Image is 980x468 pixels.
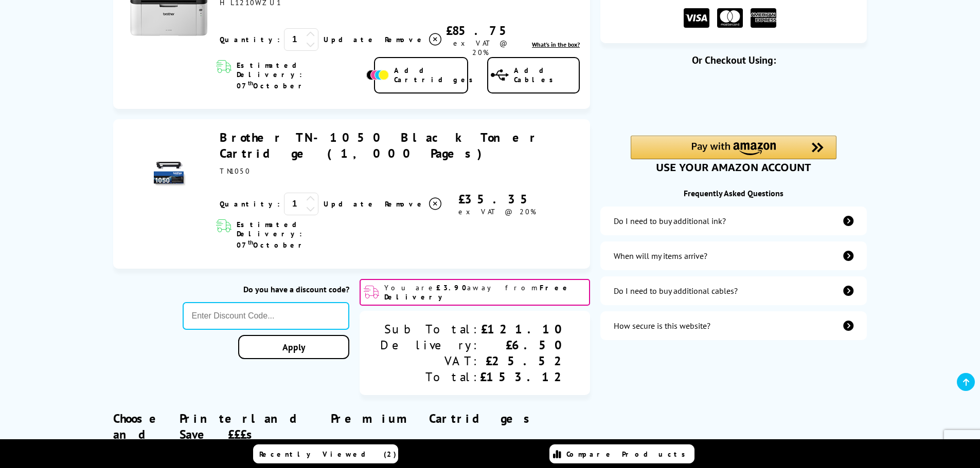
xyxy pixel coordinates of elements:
a: Update [324,35,377,44]
a: Apply [238,335,349,359]
span: Estimated Delivery: 07 October [237,61,364,90]
iframe: PayPal [631,83,836,118]
span: Recently Viewed (2) [259,450,397,459]
div: £25.52 [480,353,569,369]
a: Update [324,199,377,209]
a: additional-ink [600,207,867,235]
a: Recently Viewed (2) [253,444,398,463]
div: Or Checkout Using: [600,53,867,67]
div: How secure is this website? [614,321,710,331]
div: £6.50 [480,337,569,353]
div: Frequently Asked Questions [600,188,867,198]
span: Remove [385,35,425,44]
span: You are away from [384,283,586,302]
div: Do you have a discount code? [183,284,350,294]
sup: th [248,79,253,87]
div: Delivery: [380,337,480,353]
a: Delete item from your basket [385,32,443,47]
a: Brother TN-1050 Black Toner Cartridge (1,000 Pages) [220,129,539,161]
a: lnk_inthebox [532,41,580,48]
span: Remove [385,199,425,209]
sup: th [248,238,253,246]
span: ex VAT @ 20% [453,39,507,57]
span: Quantity: [220,35,280,44]
div: Sub Total: [380,321,480,337]
a: items-arrive [600,241,867,270]
a: Delete item from your basket [385,196,443,212]
div: VAT: [380,353,480,369]
span: ex VAT @ 20% [458,207,536,216]
div: Do I need to buy additional cables? [614,286,738,296]
b: Free Delivery [384,283,571,302]
img: MASTER CARD [717,8,743,28]
span: Add Cables [514,66,579,84]
div: £35.35 [443,191,551,207]
span: Add Cartridges [394,66,478,84]
img: VISA [684,8,709,28]
span: Estimated Delivery: 07 October [237,220,364,250]
span: TN1050 [220,166,251,176]
span: Quantity: [220,199,280,209]
span: Compare Products [566,450,691,459]
img: Add Cartridges [366,70,389,80]
a: additional-cables [600,276,867,305]
div: Amazon Pay - Use your Amazon account [631,136,836,172]
div: £153.12 [480,369,569,385]
img: American Express [751,8,776,28]
div: £121.10 [480,321,569,337]
div: Do I need to buy additional ink? [614,216,726,226]
div: £85.75 [443,23,518,39]
div: Total: [380,369,480,385]
span: What's in the box? [532,41,580,48]
a: Compare Products [549,444,694,463]
b: £3.90 [436,283,467,292]
img: Brother TN-1050 Black Toner Cartridge (1,000 Pages) [151,154,187,190]
div: When will my items arrive? [614,251,707,261]
input: Enter Discount Code... [183,302,350,330]
a: secure-website [600,311,867,340]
